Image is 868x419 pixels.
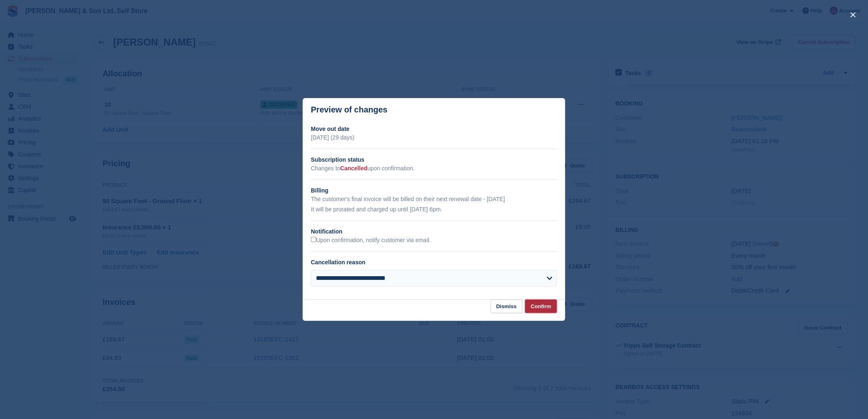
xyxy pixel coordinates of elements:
[525,300,557,313] button: Confirm
[311,205,557,214] p: It will be prorated and charged up until [DATE] 6pm.
[311,105,388,114] p: Preview of changes
[340,165,368,172] span: Cancelled
[311,237,431,244] label: Upon confirmation, notify customer via email.
[311,186,557,195] h2: Billing
[311,156,557,164] h2: Subscription status
[847,8,860,21] button: close
[491,300,523,313] button: Dismiss
[311,237,316,242] input: Upon confirmation, notify customer via email.
[311,259,365,266] label: Cancellation reason
[311,125,557,133] h2: Move out date
[311,195,557,204] p: The customer's final invoice will be billed on their next renewal date - [DATE]
[311,164,557,173] p: Changes to upon confirmation.
[311,133,557,142] p: [DATE] (29 days)
[311,227,557,236] h2: Notification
